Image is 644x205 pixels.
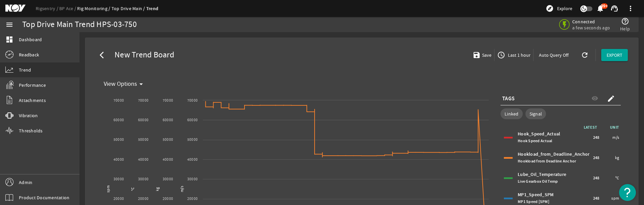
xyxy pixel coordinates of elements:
text: °C [130,187,135,191]
button: Save [470,49,494,61]
span: Last 1 hour [507,52,530,58]
button: EXPORT [601,49,628,61]
span: °C [615,175,619,181]
span: Admin [19,179,32,186]
mat-icon: create [607,95,615,103]
span: Readback [19,51,39,58]
text: kg [155,187,160,191]
text: 20000 [187,196,198,201]
span: Trend [19,67,31,73]
text: m/s [180,186,185,192]
span: Signal [529,110,542,117]
text: 40000 [114,157,124,162]
a: Top Drive Main [111,5,146,11]
span: 248 [593,195,600,202]
div: MP1_Speed_SPM [518,191,591,205]
text: 70000 [163,98,173,103]
span: UNIT [601,124,621,131]
span: kg [615,154,619,161]
span: Vibration [19,112,38,119]
mat-icon: menu [5,21,13,29]
span: m/s [612,134,619,141]
mat-icon: explore [546,4,554,12]
span: Connected [572,19,610,25]
text: 50000 [187,137,198,142]
text: 40000 [187,157,198,162]
span: Performance [19,82,46,88]
span: New Trend Board [112,52,174,58]
span: spm [611,195,619,202]
mat-icon: support_agent [610,4,618,12]
button: Explore [543,3,575,14]
mat-icon: save [473,51,478,59]
mat-icon: notifications [596,4,604,12]
text: 20000 [163,196,173,201]
div: Top Drive Main Trend HPS-03-750 [22,21,137,28]
a: Rigsentry [36,5,59,11]
text: 50000 [114,137,124,142]
button: View Options [101,78,149,90]
text: 30000 [187,177,198,182]
text: 70000 [187,98,198,103]
button: Last 1 hour [494,49,533,61]
text: 60000 [114,118,124,123]
text: 70000 [114,98,124,103]
span: View Options [104,81,137,87]
text: 60000 [187,118,198,123]
mat-icon: arrow_drop_down [137,80,145,88]
span: LATEST [584,125,601,130]
text: 50000 [138,137,149,142]
a: Rig Monitoring [77,5,111,11]
text: 60000 [138,118,149,123]
span: Thresholds [19,127,43,134]
text: 40000 [138,157,149,162]
span: Linked [505,110,519,117]
span: Live Gearbox Oil Temp [518,179,558,184]
span: Hookload from Deadline Anchor [518,158,576,164]
text: 40000 [163,157,173,162]
button: more_vert [622,0,639,17]
text: 50000 [163,137,173,142]
span: 248 [593,175,600,181]
span: a few seconds ago [572,25,610,31]
text: 30000 [138,177,149,182]
text: 20000 [138,196,149,201]
span: TAGS [502,95,515,102]
mat-icon: refresh [581,51,586,59]
span: 248 [593,154,600,161]
span: EXPORT [607,52,622,58]
text: 30000 [163,177,173,182]
div: Hookload_from_Deadline_Anchor [518,151,591,164]
a: BP Ace [59,5,77,11]
span: Auto Query Off [539,52,569,58]
span: Product Documentation [19,194,69,201]
span: Hook Speed Actual [518,138,552,144]
button: Auto Query Off [534,49,574,61]
text: 30000 [114,177,124,182]
span: Attachments [19,97,46,104]
text: 60000 [163,118,173,123]
text: spm [106,185,111,193]
span: 248 [593,134,600,141]
mat-icon: help_outline [621,17,629,25]
span: Help [620,25,630,32]
mat-icon: arrow_back_ios [100,51,108,59]
div: Hook_Speed_Actual [518,131,591,144]
mat-icon: vibration [5,111,13,120]
button: Open Resource Center [619,184,636,201]
a: Trend [146,5,158,12]
div: Lube_Oil_Temperature [518,171,591,185]
span: Dashboard [19,36,42,43]
span: MP1 Speed [SPM] [518,199,549,204]
mat-icon: dashboard [5,35,13,44]
span: Save [481,52,491,58]
span: Explore [557,5,572,12]
text: 20000 [114,196,124,201]
button: 99+ [597,5,604,12]
mat-icon: access_time [497,51,505,59]
text: 70000 [138,98,149,103]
